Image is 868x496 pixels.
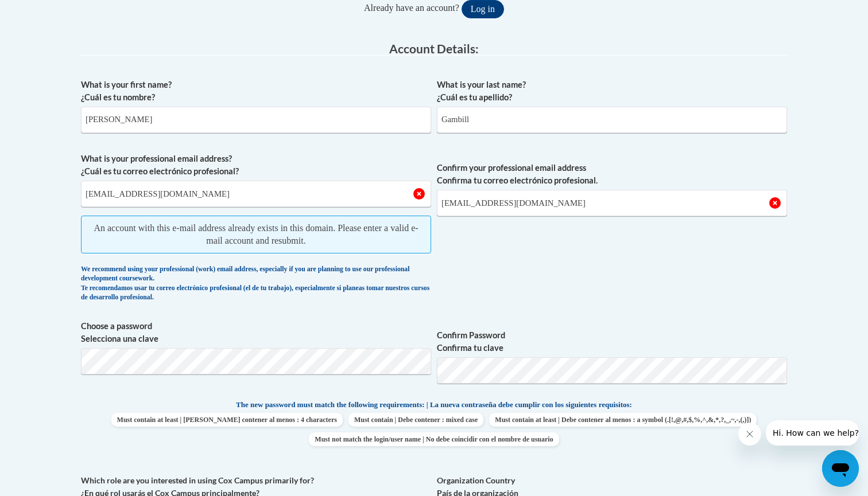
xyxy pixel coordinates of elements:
input: Metadata input [437,107,787,133]
span: Account Details: [389,41,479,56]
span: The new password must match the following requirements: | La nueva contraseña debe cumplir con lo... [236,400,632,410]
span: Must not match the login/user name | No debe coincidir con el nombre de usuario [309,432,559,446]
label: Confirm Password Confirma tu clave [437,329,787,354]
span: Must contain at least | Debe contener al menos : a symbol (.[!,@,#,$,%,^,&,*,?,_,~,-,(,)]) [489,413,757,427]
iframe: Message from company [766,420,859,446]
label: Choose a password Selecciona una clave [81,320,431,345]
span: Must contain | Debe contener : mixed case [348,413,483,427]
iframe: Button to launch messaging window [822,450,859,487]
input: Metadata input [81,107,431,133]
label: What is your first name? ¿Cuál es tu nombre? [81,79,431,104]
label: Confirm your professional email address Confirma tu correo electrónico profesional. [437,162,787,187]
label: What is your professional email address? ¿Cuál es tu correo electrónico profesional? [81,153,431,178]
span: Already have an account? [364,3,459,13]
input: Required [437,190,787,216]
span: An account with this e-mail address already exists in this domain. Please enter a valid e-mail ac... [81,216,431,253]
iframe: Close message [738,423,761,446]
span: Must contain at least | [PERSON_NAME] contener al menos : 4 characters [111,413,343,427]
label: What is your last name? ¿Cuál es tu apellido? [437,79,787,104]
div: We recommend using your professional (work) email address, especially if you are planning to use ... [81,265,431,303]
input: Metadata input [81,181,431,207]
